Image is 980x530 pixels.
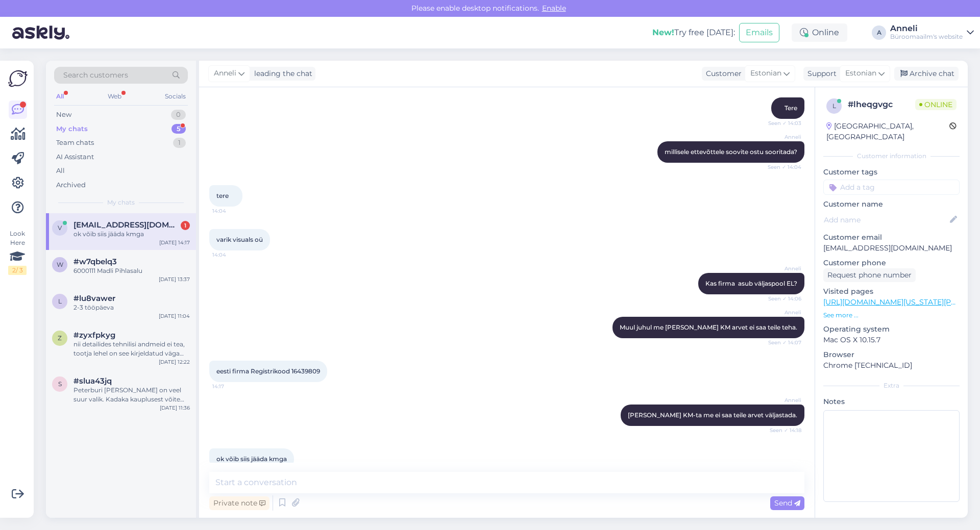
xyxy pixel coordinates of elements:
[181,221,190,230] div: 1
[705,280,797,287] span: Kas firma asub väljaspool EL?
[212,383,251,390] span: 14:17
[763,119,801,127] span: Seen ✓ 14:03
[171,124,186,134] div: 5
[750,68,781,79] span: Estonian
[214,68,236,79] span: Anneli
[58,297,62,305] span: l
[63,70,128,81] span: Search customers
[890,33,963,41] div: Büroomaailm's website
[56,138,94,148] div: Team chats
[774,498,800,508] span: Send
[823,335,960,345] p: Mac OS X 10.15.7
[823,180,960,195] input: Add a tag
[107,198,135,207] span: My chats
[8,266,27,275] div: 2 / 3
[702,68,742,79] div: Customer
[823,243,960,254] p: [EMAIL_ADDRESS][DOMAIN_NAME]
[823,311,960,320] p: See more ...
[159,239,190,246] div: [DATE] 14:17
[652,28,674,37] b: New!
[823,286,960,297] p: Visited pages
[56,124,88,134] div: My chats
[73,303,190,312] div: 2-3 tööpäeva
[216,455,287,463] span: ok võib siis jääda kmga
[763,426,801,434] span: Seen ✓ 14:18
[628,411,797,419] span: [PERSON_NAME] KM-ta me ei saa teile arvet väljastada.
[58,380,62,388] span: s
[890,24,963,33] div: Anneli
[763,163,801,171] span: Seen ✓ 14:04
[915,99,957,110] span: Online
[209,496,269,510] div: Private note
[823,258,960,268] p: Customer phone
[73,294,115,303] span: #lu8vawer
[826,121,949,142] div: [GEOGRAPHIC_DATA], [GEOGRAPHIC_DATA]
[56,180,86,190] div: Archived
[763,309,801,316] span: Anneli
[250,68,312,79] div: leading the chat
[57,261,63,268] span: w
[739,23,779,42] button: Emails
[823,268,916,282] div: Request phone number
[8,69,28,88] img: Askly Logo
[872,26,886,40] div: A
[792,23,847,42] div: Online
[56,152,94,162] div: AI Assistant
[763,339,801,346] span: Seen ✓ 14:07
[803,68,837,79] div: Support
[58,224,62,232] span: v
[620,323,797,331] span: Muul juhul me [PERSON_NAME] KM arvet ei saa teile teha.
[823,349,960,360] p: Browser
[73,331,115,340] span: #zyxfpkyg
[58,334,62,342] span: z
[73,257,117,266] span: #w7qbelq3
[823,152,960,161] div: Customer information
[890,24,974,41] a: AnneliBüroomaailm's website
[216,367,320,375] span: eesti firma Registrikood 16439809
[216,236,263,243] span: varik visuals oü
[763,133,801,141] span: Anneli
[73,340,190,358] div: nii detailides tehnilisi andmeid ei tea, tootja lehel on see kirjeldatud väga üldiselt: [URL][DOM...
[159,275,190,283] div: [DATE] 13:37
[163,90,188,103] div: Socials
[212,207,251,215] span: 14:04
[73,220,180,230] span: varikmart@gmail.com
[106,90,124,103] div: Web
[539,4,569,13] span: Enable
[73,230,190,239] div: ok võib siis jääda kmga
[823,360,960,371] p: Chrome [TECHNICAL_ID]
[8,229,27,275] div: Look Here
[823,232,960,243] p: Customer email
[823,324,960,335] p: Operating system
[73,266,190,275] div: 6000111 Madli Pihlasalu
[785,104,797,112] span: Tere
[73,376,112,386] span: #slua43jq
[212,251,251,259] span: 14:04
[763,265,801,272] span: Anneli
[832,102,836,110] span: l
[159,312,190,320] div: [DATE] 11:04
[54,90,66,103] div: All
[823,381,960,390] div: Extra
[665,148,797,156] span: millisele ettevõttele soovite ostu sooritada?
[894,67,959,81] div: Archive chat
[763,396,801,404] span: Anneli
[56,110,71,120] div: New
[171,110,186,120] div: 0
[652,27,735,39] div: Try free [DATE]:
[823,199,960,210] p: Customer name
[56,166,65,176] div: All
[823,167,960,178] p: Customer tags
[216,192,229,199] span: tere
[763,295,801,302] span: Seen ✓ 14:06
[160,404,190,412] div: [DATE] 11:36
[823,396,960,407] p: Notes
[824,214,948,225] input: Add name
[848,98,915,111] div: # lheqgvgc
[845,68,876,79] span: Estonian
[173,138,186,148] div: 1
[159,358,190,366] div: [DATE] 12:22
[73,386,190,404] div: Peterburi [PERSON_NAME] on veel suur valik. Kadaka kauplusest võite kindluse mõttes üle küsida Ka...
